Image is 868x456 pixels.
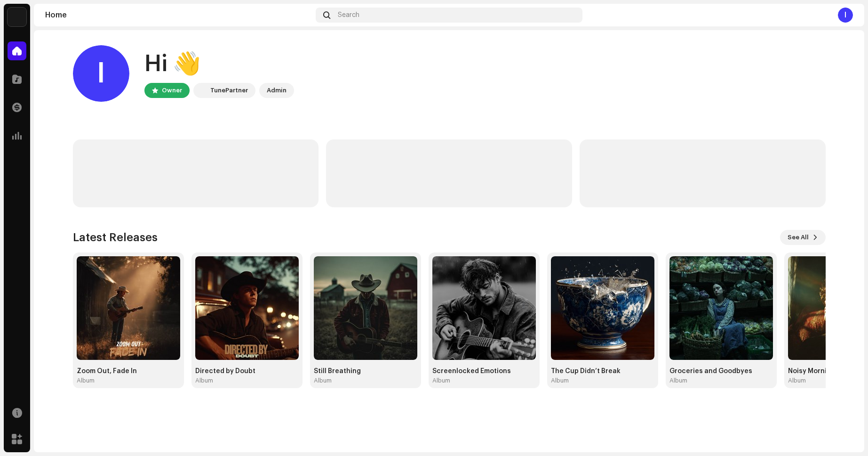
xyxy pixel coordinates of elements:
div: Hi 👋 [144,49,294,79]
img: 7671fcfb-e717-4bb6-b902-eb4a9fcf8800 [432,256,536,360]
img: bb549e82-3f54-41b5-8d74-ce06bd45c366 [195,85,207,96]
div: Admin [267,85,287,96]
img: 91a1520c-1267-44ee-9ac3-357e722ade7a [551,256,654,360]
button: See All [780,230,826,245]
img: bb549e82-3f54-41b5-8d74-ce06bd45c366 [8,8,26,26]
div: I [73,45,129,102]
div: Album [432,377,450,384]
img: bbc4e7cc-4978-4f8f-b766-01208540e765 [314,256,417,360]
div: Owner [162,85,182,96]
div: Album [669,377,687,384]
span: See All [788,228,809,247]
div: Zoom Out, Fade In [77,367,180,375]
div: Screenlocked Emotions [432,367,536,375]
div: TunePartner [210,85,248,96]
h3: Latest Releases [73,230,158,245]
div: Directed by Doubt [195,367,299,375]
div: The Cup Didn’t Break [551,367,654,375]
img: fd48041d-48f6-4901-96e9-b78294b00cc6 [195,256,299,360]
img: 95cba9db-116a-4f64-b019-9fa10022854a [669,256,773,360]
div: Album [77,377,95,384]
div: Album [551,377,569,384]
div: Groceries and Goodbyes [669,367,773,375]
span: Search [338,11,359,19]
div: Still Breathing [314,367,417,375]
div: Album [788,377,806,384]
div: Home [45,11,312,19]
div: Album [314,377,332,384]
img: 1ac364a7-7afd-4d25-9c00-07945c4b549c [77,256,180,360]
div: I [838,8,853,23]
div: Album [195,377,213,384]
